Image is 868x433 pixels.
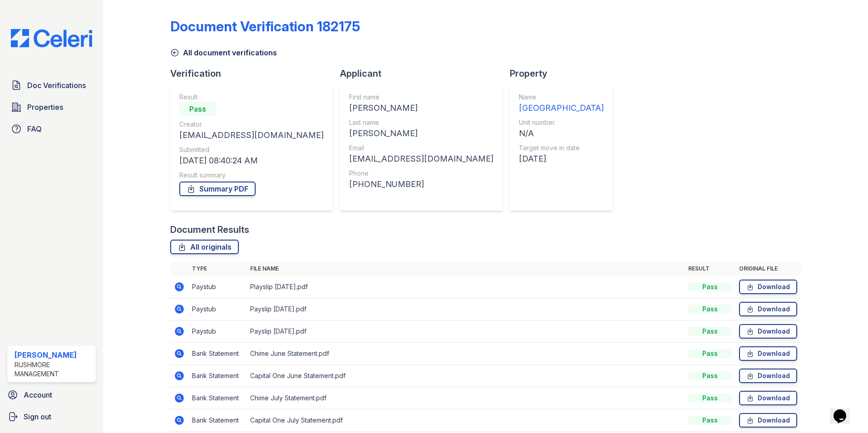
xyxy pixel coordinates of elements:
[247,320,685,343] td: Payslip [DATE].pdf
[179,154,324,167] div: [DATE] 08:40:24 AM
[247,365,685,387] td: Capital One June Statement.pdf
[179,171,324,180] div: Result summary
[830,397,859,424] iframe: chat widget
[15,349,92,360] div: [PERSON_NAME]
[519,93,604,102] div: Name
[685,261,735,276] th: Result
[349,143,493,153] div: Email
[170,47,277,58] a: All document verifications
[179,102,216,116] div: Pass
[519,93,604,114] a: Name [GEOGRAPHIC_DATA]
[340,67,510,80] div: Applicant
[27,102,63,113] span: Properties
[188,409,247,432] td: Bank Statement
[739,324,797,339] a: Download
[349,102,493,114] div: [PERSON_NAME]
[188,298,247,320] td: Paystub
[4,386,99,404] a: Account
[15,360,92,379] div: Rushmore Management
[170,223,249,236] div: Document Results
[739,369,797,383] a: Download
[688,416,732,425] div: Pass
[247,261,685,276] th: File name
[519,143,604,153] div: Target move in date
[519,153,604,165] div: [DATE]
[188,387,247,409] td: Bank Statement
[739,280,797,294] a: Download
[24,389,52,400] span: Account
[519,102,604,114] div: [GEOGRAPHIC_DATA]
[179,182,256,196] a: Summary PDF
[247,298,685,320] td: Payslip [DATE].pdf
[688,394,732,403] div: Pass
[170,67,340,80] div: Verification
[739,346,797,361] a: Download
[188,276,247,298] td: Paystub
[179,129,324,142] div: [EMAIL_ADDRESS][DOMAIN_NAME]
[247,387,685,409] td: Chime July Statement.pdf
[247,343,685,365] td: Chime June Statement.pdf
[349,93,493,102] div: First name
[179,145,324,154] div: Submitted
[4,408,99,426] a: Sign out
[27,80,86,91] span: Doc Verifications
[7,76,96,94] a: Doc Verifications
[188,320,247,343] td: Paystub
[688,327,732,336] div: Pass
[4,29,99,47] img: CE_Logo_Blue-a8612792a0a2168367f1c8372b55b34899dd931a85d93a1a3d3e32e68fde9ad4.png
[688,282,732,291] div: Pass
[170,240,239,254] a: All originals
[349,169,493,178] div: Phone
[739,413,797,428] a: Download
[519,127,604,140] div: N/A
[349,153,493,165] div: [EMAIL_ADDRESS][DOMAIN_NAME]
[688,349,732,358] div: Pass
[188,343,247,365] td: Bank Statement
[519,118,604,127] div: Unit number
[7,120,96,138] a: FAQ
[349,178,493,191] div: [PHONE_NUMBER]
[735,261,801,276] th: Original file
[739,302,797,316] a: Download
[247,276,685,298] td: Playslip [DATE].pdf
[688,305,732,314] div: Pass
[349,127,493,140] div: [PERSON_NAME]
[349,118,493,127] div: Last name
[170,18,360,34] div: Document Verification 182175
[188,261,247,276] th: Type
[24,411,51,422] span: Sign out
[510,67,620,80] div: Property
[179,120,324,129] div: Creator
[247,409,685,432] td: Capital One July Statement.pdf
[179,93,324,102] div: Result
[688,371,732,380] div: Pass
[188,365,247,387] td: Bank Statement
[7,98,96,116] a: Properties
[27,123,42,134] span: FAQ
[739,391,797,405] a: Download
